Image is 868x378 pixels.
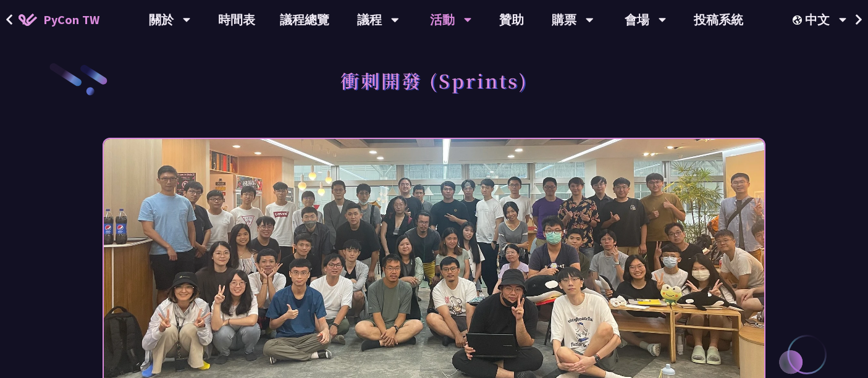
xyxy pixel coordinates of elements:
img: Locale Icon [793,15,805,25]
img: Home icon of PyCon TW 2025 [19,14,37,26]
h1: 衝刺開發 (Sprints) [340,62,528,99]
span: PyCon TW [43,10,99,29]
a: PyCon TW [6,4,112,35]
